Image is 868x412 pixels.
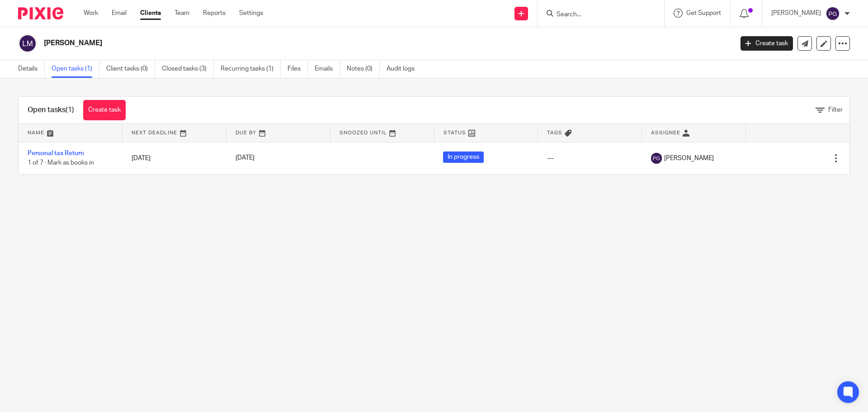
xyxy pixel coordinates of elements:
[162,60,214,78] a: Closed tasks (3)
[556,11,637,19] input: Search
[443,130,466,135] span: Status
[315,60,340,78] a: Emails
[651,153,662,164] img: svg%3E
[106,60,155,78] a: Client tasks (0)
[340,130,387,135] span: Snoozed Until
[221,60,281,78] a: Recurring tasks (1)
[771,9,821,18] p: [PERSON_NAME]
[203,9,226,18] a: Reports
[112,9,127,18] a: Email
[288,60,308,78] a: Files
[547,130,562,135] span: Tags
[140,9,161,18] a: Clients
[18,7,63,19] img: Pixie
[828,107,843,113] span: Filter
[83,100,126,120] a: Create task
[66,106,74,114] span: (1)
[175,9,189,18] a: Team
[387,60,421,78] a: Audit logs
[664,154,714,163] span: [PERSON_NAME]
[28,105,74,115] h1: Open tasks
[44,38,590,48] h2: [PERSON_NAME]
[826,6,840,21] img: svg%3E
[18,34,37,53] img: svg%3E
[123,142,226,174] td: [DATE]
[28,160,94,166] span: 1 of 7 · Mark as books in
[741,36,793,51] a: Create task
[28,150,84,156] a: Personal tax Return
[686,10,721,16] span: Get Support
[239,9,263,18] a: Settings
[18,60,45,78] a: Details
[547,154,633,163] div: ---
[84,9,98,18] a: Work
[52,60,99,78] a: Open tasks (1)
[347,60,380,78] a: Notes (0)
[443,152,484,163] span: In progress
[236,155,255,161] span: [DATE]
